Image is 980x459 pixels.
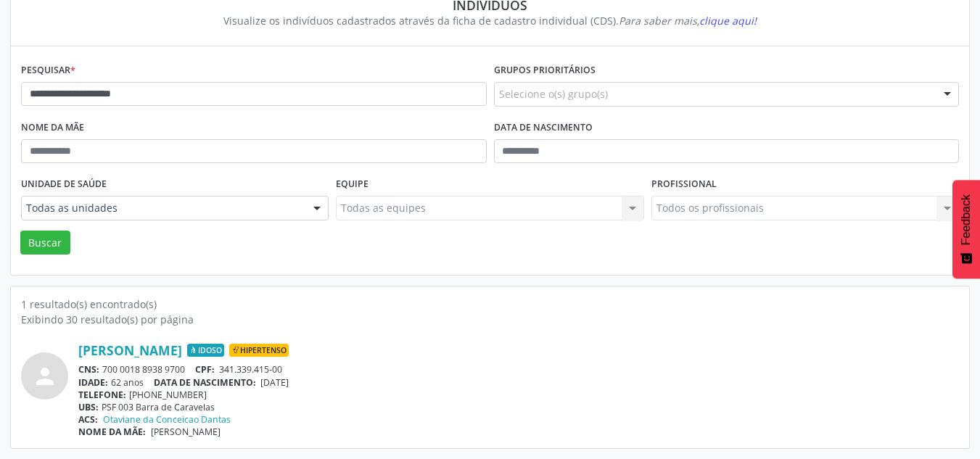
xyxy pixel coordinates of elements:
label: Unidade de saúde [21,173,107,196]
label: Pesquisar [21,59,75,82]
button: Feedback - Mostrar pesquisa [952,180,980,278]
label: Equipe [336,173,368,196]
div: [PHONE_NUMBER] [78,389,959,401]
label: Nome da mãe [21,117,84,139]
a: Otaviane da Conceicao Dantas [103,413,231,426]
span: Todas as unidades [26,201,299,215]
span: ACS: [78,413,98,426]
span: 341.339.415-00 [219,363,282,376]
span: [PERSON_NAME] [151,426,221,438]
i: Para saber mais, [619,14,757,28]
div: 700 0018 8938 9700 [78,363,959,376]
div: Visualize os indivíduos cadastrados através da ficha de cadastro individual (CDS). [31,13,949,28]
span: CNS: [78,363,99,376]
a: [PERSON_NAME] [78,342,182,358]
span: Feedback [960,194,973,245]
span: TELEFONE: [78,389,126,401]
label: Data de nascimento [494,117,593,139]
label: Grupos prioritários [494,59,596,82]
span: Selecione o(s) grupo(s) [499,86,608,102]
span: CPF: [195,363,215,376]
span: clique aqui! [699,14,757,28]
span: DATA DE NASCIMENTO: [154,376,256,389]
span: Hipertenso [229,344,289,357]
label: Profissional [651,173,717,196]
button: Buscar [20,231,70,255]
div: 62 anos [78,376,959,389]
div: 1 resultado(s) encontrado(s) [21,297,959,312]
div: Exibindo 30 resultado(s) por página [21,312,959,327]
span: Idoso [187,344,224,357]
span: NOME DA MÃE: [78,426,146,438]
span: IDADE: [78,376,108,389]
div: PSF 003 Barra de Caravelas [78,401,959,413]
span: UBS: [78,401,99,413]
span: [DATE] [260,376,289,389]
i: person [32,363,58,389]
